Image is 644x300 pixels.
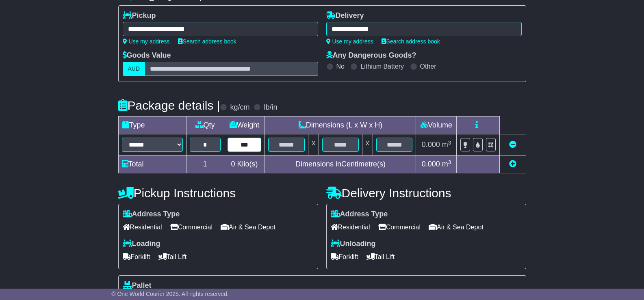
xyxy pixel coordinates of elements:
label: Pallet [123,281,152,290]
label: Address Type [123,210,180,219]
label: Goods Value [123,51,171,60]
label: Loading [123,240,160,248]
label: kg/cm [230,103,249,112]
label: Unloading [331,240,376,248]
td: Type [118,117,186,134]
span: Air & Sea Depot [221,221,275,233]
span: 0 [231,160,235,168]
a: Use my address [123,38,170,45]
td: Qty [186,117,224,134]
span: Residential [123,221,162,233]
span: 0.000 [422,160,440,168]
td: x [308,134,319,155]
span: Forklift [331,250,358,263]
span: Tail Lift [366,250,395,263]
h4: Pickup Instructions [118,186,318,200]
span: Commercial [378,221,421,233]
span: © One World Courier 2025. All rights reserved. [111,291,229,297]
label: Other [420,63,436,70]
a: Add new item [509,160,516,168]
td: x [362,134,373,155]
td: Total [118,155,186,173]
a: Remove this item [509,140,516,149]
h4: Delivery Instructions [326,186,526,200]
label: Pickup [123,11,156,20]
label: Lithium Battery [360,63,404,70]
label: Delivery [326,11,364,20]
td: Dimensions (L x W x H) [265,117,416,134]
label: lb/in [264,103,277,112]
span: Forklift [123,250,150,263]
td: Dimensions in Centimetre(s) [265,155,416,173]
sup: 3 [448,159,451,165]
span: m [442,160,451,168]
td: 1 [186,155,224,173]
span: Residential [331,221,370,233]
td: Kilo(s) [224,155,265,173]
span: Air & Sea Depot [429,221,484,233]
label: Address Type [331,210,388,219]
span: m [442,140,451,149]
a: Search address book [382,38,440,45]
span: Commercial [170,221,212,233]
span: 0.000 [422,140,440,149]
td: Volume [416,117,457,134]
a: Search address book [178,38,236,45]
sup: 3 [448,140,451,146]
h4: Package details | [118,99,220,112]
label: AUD [123,62,145,76]
a: Use my address [326,38,373,45]
label: Any Dangerous Goods? [326,51,416,60]
label: No [336,63,345,70]
td: Weight [224,117,265,134]
span: Tail Lift [158,250,187,263]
